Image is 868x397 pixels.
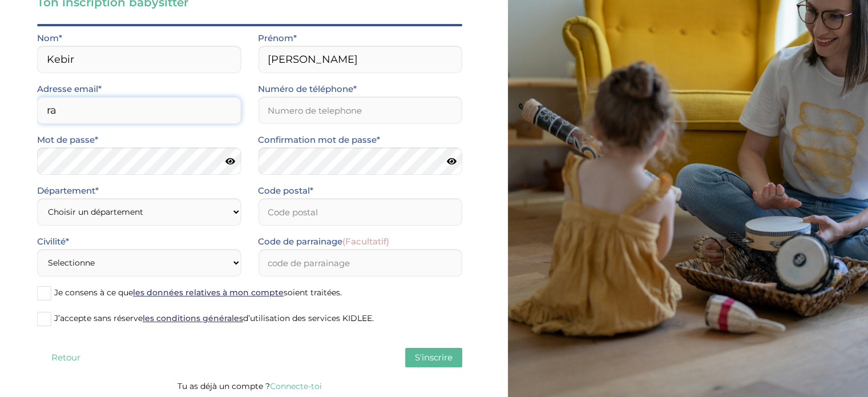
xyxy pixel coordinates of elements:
[258,82,357,97] label: Numéro de téléphone*
[258,234,389,249] label: Code de parrainage
[405,348,462,367] button: S'inscrire
[258,46,462,73] input: Prénom
[54,313,374,323] span: J’accepte sans réserve d’utilisation des services KIDLEE.
[258,183,313,198] label: Code postal*
[258,31,297,46] label: Prénom*
[37,348,94,367] button: Retour
[37,379,462,394] p: Tu as déjà un compte ?
[37,82,102,97] label: Adresse email*
[54,287,342,298] span: Je consens à ce que soient traitées.
[342,236,389,247] span: (Facultatif)
[258,133,380,147] label: Confirmation mot de passe*
[143,313,243,323] a: les conditions générales
[37,46,241,73] input: Nom
[37,133,98,147] label: Mot de passe*
[258,249,462,276] input: code de parrainage
[258,97,462,124] input: Numero de telephone
[133,287,284,298] a: les données relatives à mon compte
[37,183,99,198] label: Département*
[37,234,69,249] label: Civilité*
[415,352,453,363] span: S'inscrire
[37,97,241,124] input: Email
[258,198,462,226] input: Code postal
[270,381,322,391] a: Connecte-toi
